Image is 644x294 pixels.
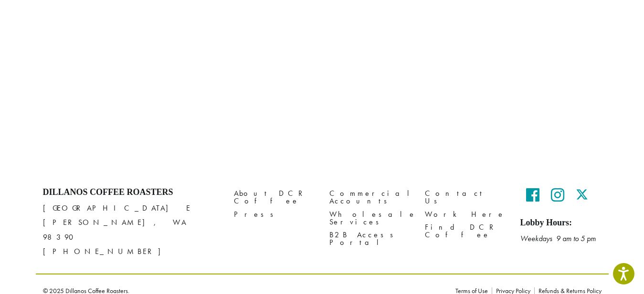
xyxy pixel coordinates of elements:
p: [GEOGRAPHIC_DATA] E [PERSON_NAME], WA 98390 [PHONE_NUMBER] [43,201,220,258]
a: Wholesale Services [329,208,411,228]
h5: Lobby Hours: [520,218,602,228]
a: Commercial Accounts [329,187,411,208]
a: Contact Us [425,187,506,208]
a: About DCR Coffee [234,187,315,208]
a: B2B Access Portal [329,228,411,249]
p: © 2025 Dillanos Coffee Roasters. [43,287,441,294]
a: Privacy Policy [492,287,534,294]
a: Work Here [425,208,506,221]
a: Find DCR Coffee [425,221,506,241]
a: Terms of Use [455,287,492,294]
a: Press [234,208,315,221]
a: Refunds & Returns Policy [534,287,602,294]
em: Weekdays 9 am to 5 pm [520,233,596,243]
h4: Dillanos Coffee Roasters [43,187,220,198]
